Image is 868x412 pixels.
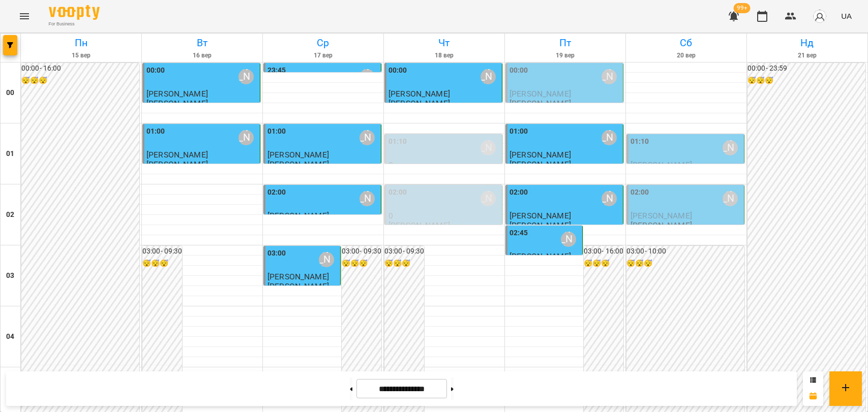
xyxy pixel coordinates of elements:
[602,191,617,206] div: Вовк Галина
[267,248,286,259] label: 03:00
[143,35,261,51] h6: Вт
[12,4,37,28] button: Menu
[267,65,286,76] label: 23:45
[384,258,424,269] h6: 😴😴😴
[734,3,751,13] span: 99+
[360,130,375,145] div: Вовк Галина
[510,89,571,99] span: [PERSON_NAME]
[143,51,261,60] h6: 16 вер
[841,11,852,21] span: UA
[627,35,745,51] h6: Сб
[388,65,407,76] label: 00:00
[142,258,182,269] h6: 😴😴😴
[749,35,866,51] h6: Нд
[267,150,329,160] span: [PERSON_NAME]
[142,246,182,257] h6: 03:00 - 09:30
[388,221,450,230] p: [PERSON_NAME]
[510,187,528,198] label: 02:00
[360,191,375,206] div: Вовк Галина
[238,130,254,145] div: Вовк Галина
[146,150,208,160] span: [PERSON_NAME]
[267,126,286,137] label: 01:00
[6,209,14,220] h6: 02
[146,89,208,99] span: [PERSON_NAME]
[510,65,528,76] label: 00:00
[6,270,14,281] h6: 03
[510,150,571,160] span: [PERSON_NAME]
[388,99,450,108] p: [PERSON_NAME]
[319,252,334,267] div: Вовк Галина
[267,272,329,281] span: [PERSON_NAME]
[723,191,738,206] div: Вовк Галина
[510,160,571,169] p: [PERSON_NAME]
[506,51,624,60] h6: 19 вер
[21,63,139,74] h6: 00:00 - 16:00
[388,187,407,198] label: 02:00
[384,246,424,257] h6: 03:00 - 09:30
[264,35,382,51] h6: Ср
[510,126,528,137] label: 01:00
[22,51,140,60] h6: 15 вер
[510,99,571,108] p: [PERSON_NAME]
[388,161,500,169] p: 0
[146,126,165,137] label: 01:00
[21,75,139,86] h6: 😴😴😴
[385,51,503,60] h6: 18 вер
[6,331,14,342] h6: 04
[723,140,738,155] div: Вовк Галина
[602,69,617,84] div: Вовк Галина
[481,191,496,206] div: Вовк Галина
[631,160,692,170] span: [PERSON_NAME]
[388,89,450,99] span: [PERSON_NAME]
[267,160,329,169] p: [PERSON_NAME]
[631,187,649,198] label: 02:00
[238,69,254,84] div: Вовк Галина
[584,258,623,269] h6: 😴😴😴
[267,187,286,198] label: 02:00
[510,211,571,220] span: [PERSON_NAME]
[264,51,382,60] h6: 17 вер
[813,9,827,23] img: avatar_s.png
[481,69,496,84] div: Вовк Галина
[267,282,329,291] p: [PERSON_NAME]
[6,148,14,160] h6: 01
[631,211,692,220] span: [PERSON_NAME]
[49,5,100,20] img: Voopty Logo
[385,35,503,51] h6: Чт
[388,136,407,147] label: 01:10
[267,211,329,220] span: [PERSON_NAME]
[626,246,744,257] h6: 03:00 - 10:00
[631,221,692,230] p: [PERSON_NAME]
[510,251,571,261] span: [PERSON_NAME]
[631,136,649,147] label: 01:10
[510,221,571,230] p: [PERSON_NAME]
[584,246,623,257] h6: 03:00 - 16:00
[342,246,381,257] h6: 03:00 - 09:30
[360,69,375,84] div: Вовк Галина
[749,51,866,60] h6: 21 вер
[481,140,496,155] div: Вовк Галина
[561,232,576,247] div: Вовк Галина
[22,35,140,51] h6: Пн
[510,228,528,239] label: 02:45
[146,160,208,169] p: [PERSON_NAME]
[627,51,745,60] h6: 20 вер
[626,258,744,269] h6: 😴😴😴
[602,130,617,145] div: Вовк Галина
[342,258,381,269] h6: 😴😴😴
[146,99,208,108] p: [PERSON_NAME]
[146,65,165,76] label: 00:00
[837,7,856,25] button: UA
[747,63,865,74] h6: 00:00 - 23:59
[6,87,14,99] h6: 00
[747,75,865,86] h6: 😴😴😴
[506,35,624,51] h6: Пт
[49,21,100,27] span: For Business
[388,211,500,220] p: 0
